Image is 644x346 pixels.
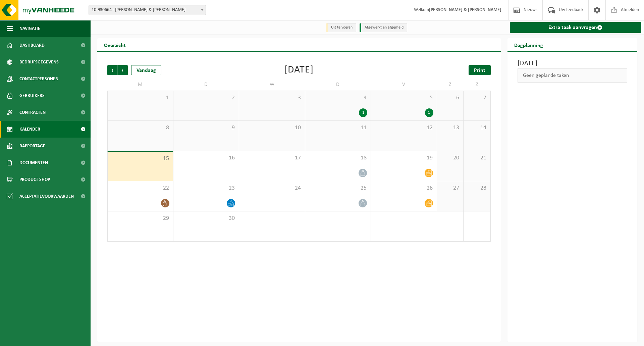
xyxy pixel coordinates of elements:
[19,104,46,121] span: Contracten
[467,124,487,132] span: 14
[19,87,45,104] span: Gebruikers
[19,20,40,37] span: Navigatie
[19,121,40,138] span: Kalender
[507,38,550,51] h2: Dagplanning
[118,65,128,75] span: Volgende
[19,37,45,54] span: Dashboard
[19,54,59,70] span: Bedrijfsgegevens
[437,79,464,91] td: Z
[510,22,642,33] a: Extra taak aanvragen
[440,154,460,162] span: 20
[371,79,437,91] td: V
[111,124,170,132] span: 8
[177,124,236,132] span: 9
[440,94,460,102] span: 6
[89,5,206,15] span: 10-930664 - VAN DEN BOSCH & VAN RANST - SCHOTEN
[360,23,407,32] li: Afgewerkt en afgemeld
[177,154,236,162] span: 16
[425,108,433,117] div: 1
[284,65,314,75] div: [DATE]
[440,124,460,132] span: 13
[89,5,206,15] span: 10-930664 - VAN DEN BOSCH & VAN RANST - SCHOTEN
[467,185,487,192] span: 28
[309,124,368,132] span: 11
[374,94,433,102] span: 5
[440,185,460,192] span: 27
[309,154,368,162] span: 18
[469,65,491,75] a: Print
[374,185,433,192] span: 26
[19,188,74,205] span: Acceptatievoorwaarden
[97,38,132,51] h2: Overzicht
[177,215,236,222] span: 30
[243,94,302,102] span: 3
[111,94,170,102] span: 1
[19,70,58,87] span: Contactpersonen
[467,154,487,162] span: 21
[429,7,501,12] strong: [PERSON_NAME] & [PERSON_NAME]
[177,185,236,192] span: 23
[305,79,371,91] td: D
[19,154,48,171] span: Documenten
[374,154,433,162] span: 19
[309,94,368,102] span: 4
[173,79,239,91] td: D
[374,124,433,132] span: 12
[19,171,50,188] span: Product Shop
[464,79,490,91] td: Z
[326,23,356,32] li: Uit te voeren
[19,138,45,154] span: Rapportage
[177,94,236,102] span: 2
[518,58,628,68] h3: [DATE]
[467,94,487,102] span: 7
[131,65,161,75] div: Vandaag
[107,79,173,91] td: M
[518,68,628,83] div: Geen geplande taken
[107,65,117,75] span: Vorige
[359,108,367,117] div: 1
[243,154,302,162] span: 17
[243,185,302,192] span: 24
[239,79,305,91] td: W
[111,215,170,222] span: 29
[111,185,170,192] span: 22
[243,124,302,132] span: 10
[309,185,368,192] span: 25
[474,68,485,73] span: Print
[111,155,170,162] span: 15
